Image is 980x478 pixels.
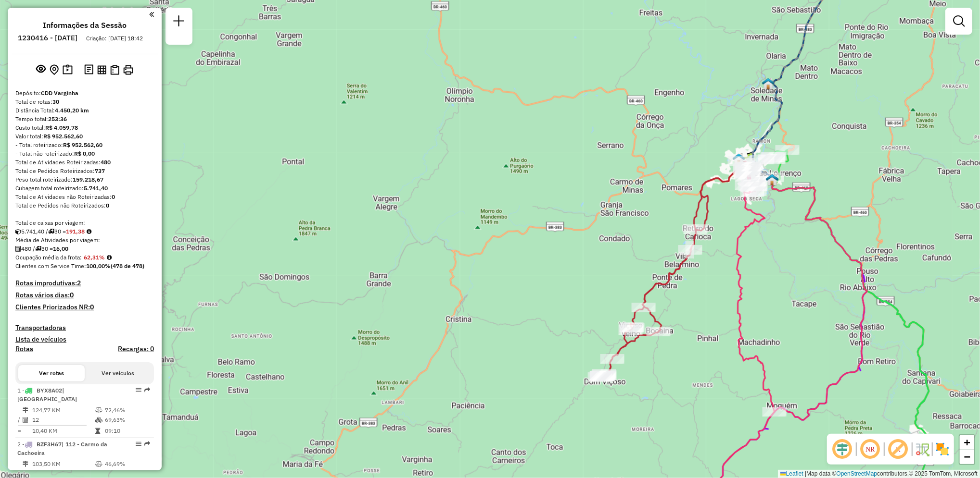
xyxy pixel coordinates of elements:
[90,303,94,311] strong: 0
[52,98,59,105] strong: 30
[17,441,107,456] span: 2 -
[87,229,91,234] i: Meta Caixas/viagem: 212,60 Diferença: -21,22
[95,461,102,467] i: % de utilização do peso
[780,470,803,477] a: Leaflet
[766,173,778,186] img: PA - São Lourenço
[15,246,21,252] i: Total de Atividades
[48,229,54,234] i: Total de rotas
[15,193,154,201] div: Total de Atividades não Roteirizadas:
[34,62,48,77] button: Exibir sessão original
[15,132,154,141] div: Valor total:
[41,89,78,97] strong: CDD Varginha
[15,141,154,149] div: - Total roteirizado:
[18,34,77,42] h6: 1230416 - [DATE]
[15,149,154,158] div: - Total não roteirizado:
[15,115,154,123] div: Tempo total:
[101,159,111,166] strong: 480
[45,124,78,131] strong: R$ 4.059,78
[95,428,100,434] i: Tempo total em rota
[63,141,102,148] strong: R$ 952.562,60
[48,62,61,77] button: Centralizar mapa no depósito ou ponto de apoio
[887,438,910,461] span: Exibir rótulo
[82,62,95,77] button: Logs desbloquear sessão
[733,153,745,165] img: Ponto de Apoio - Varginha PA
[35,246,41,252] i: Total de rotas
[935,441,950,457] img: Exibir/Ocultar setores
[15,201,154,210] div: Total de Pedidos não Roteirizados:
[95,63,108,76] button: Visualizar relatório de Roteirização
[18,365,85,381] button: Ver rotas
[15,335,154,343] h4: Lista de veículos
[831,438,854,461] span: Ocultar deslocamento
[837,470,878,477] a: OpenStreetMap
[37,387,62,394] span: BYX8A02
[55,107,89,114] strong: 4.450,20 km
[136,387,141,393] em: Opções
[107,255,112,260] em: Média calculada utilizando a maior ocupação (%Peso ou %Cubagem) de cada rota da sessão. Rotas cro...
[17,426,22,436] td: =
[915,441,930,457] img: Fluxo de ruas
[15,227,154,236] div: 5.741,40 / 30 =
[805,470,806,477] span: |
[964,451,970,463] span: −
[15,123,154,132] div: Custo total:
[144,387,150,393] em: Rota exportada
[144,441,150,447] em: Rota exportada
[15,229,21,234] i: Cubagem total roteirizado
[37,441,62,448] span: BZF3H67
[15,345,33,353] h4: Rotas
[32,405,95,415] td: 124,77 KM
[48,115,67,123] strong: 253:36
[15,184,154,193] div: Cubagem total roteirizado:
[95,407,102,413] i: % de utilização do peso
[960,435,974,450] a: Zoom in
[86,262,111,270] strong: 100,00%
[15,236,154,245] div: Média de Atividades por viagem:
[960,450,974,464] a: Zoom out
[73,176,103,183] strong: 159.218,67
[112,193,115,200] strong: 0
[859,438,882,461] span: Ocultar NR
[17,441,107,456] span: | 112 - Carmo da Cachoeira
[15,279,154,287] h4: Rotas improdutivas:
[15,324,154,332] h4: Transportadoras
[15,303,154,311] h4: Clientes Priorizados NR:
[32,459,95,469] td: 103,50 KM
[106,202,109,209] strong: 0
[82,34,147,43] div: Criação: [DATE] 18:42
[136,441,141,447] em: Opções
[15,175,154,184] div: Peso total roteirizado:
[66,228,85,235] strong: 191,38
[43,133,83,140] strong: R$ 952.562,60
[15,167,154,175] div: Total de Pedidos Roteirizados:
[104,459,150,469] td: 46,69%
[23,417,28,423] i: Total de Atividades
[43,21,127,30] h4: Informações da Sessão
[77,279,81,287] strong: 2
[15,262,86,270] span: Clientes com Service Time:
[84,254,105,261] strong: 62,31%
[17,387,77,403] span: | [GEOGRAPHIC_DATA]
[15,98,154,106] div: Total de rotas:
[15,219,154,227] div: Total de caixas por viagem:
[108,63,121,77] button: Visualizar Romaneio
[61,62,75,77] button: Painel de Sugestão
[23,407,28,413] i: Distância Total
[17,387,77,403] span: 1 -
[766,173,779,186] img: Cross Varginha
[964,436,970,448] span: +
[95,167,105,174] strong: 737
[15,291,154,299] h4: Rotas vários dias:
[121,63,135,77] button: Imprimir Rotas
[149,9,154,20] a: Clique aqui para minimizar o painel
[762,77,775,90] img: Soledade de Minas
[15,106,154,115] div: Distância Total:
[53,245,68,252] strong: 16,00
[70,291,74,299] strong: 0
[23,461,28,467] i: Distância Total
[778,470,980,478] div: Map data © contributors,© 2025 TomTom, Microsoft
[104,405,150,415] td: 72,46%
[118,345,154,353] h4: Recargas: 0
[949,12,968,31] a: Exibir filtros
[74,150,95,157] strong: R$ 0,00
